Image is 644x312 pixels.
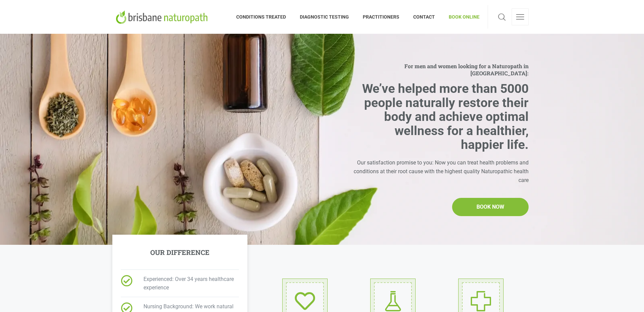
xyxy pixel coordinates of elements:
[236,5,293,29] a: CONDITIONS TREATED
[350,158,529,184] div: Our satisfaction promise to you: Now you can treat health problems and conditions at their root c...
[150,248,209,256] h5: OUR DIFFERENCE
[476,203,504,211] span: BOOK NOW
[406,5,442,29] a: CONTACT
[350,62,529,77] span: For men and women looking for a Naturopath in [GEOGRAPHIC_DATA]:
[442,5,480,29] a: BOOK ONLINE
[350,82,529,152] h2: We’ve helped more than 5000 people naturally restore their body and achieve optimal wellness for ...
[293,5,356,29] a: DIAGNOSTIC TESTING
[135,275,239,292] span: Experienced: Over 34 years healthcare experience
[406,11,442,22] span: CONTACT
[452,198,529,216] a: BOOK NOW
[496,8,508,25] a: Search
[356,5,406,29] a: PRACTITIONERS
[116,10,210,24] img: Brisbane Naturopath
[293,11,356,22] span: DIAGNOSTIC TESTING
[236,11,293,22] span: CONDITIONS TREATED
[356,11,406,22] span: PRACTITIONERS
[116,5,210,29] a: Brisbane Naturopath
[442,11,480,22] span: BOOK ONLINE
